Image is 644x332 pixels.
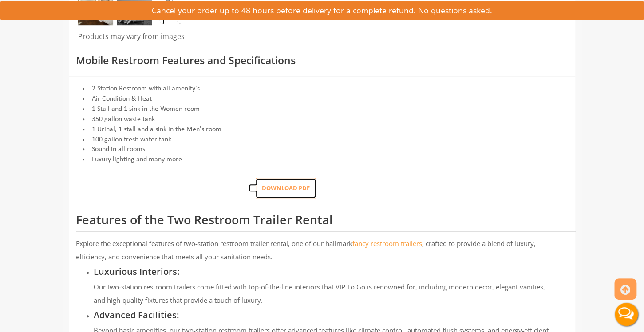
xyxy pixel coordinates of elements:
[76,55,569,66] h3: Mobile Restroom Features and Specifications
[76,237,557,263] p: Explore the exceptional features of two-station restroom trailer rental, one of our hallmark , cr...
[249,184,316,192] a: Download pdf
[94,267,582,277] h3: Luxurious Interiors:
[76,213,576,232] h2: Features of the Two Restroom Trailer Rental
[76,84,569,94] li: 2 Station Restroom with all amenity's
[76,155,569,165] li: Luxury lighting and many more
[76,104,569,114] li: 1 Stall and 1 sink in the Women room
[76,94,569,104] li: Air Condition & Heat
[76,114,569,125] li: 350 gallon waste tank
[94,280,557,307] p: Our two-station restroom trailers come fitted with top-of-the-line interiors that VIP To Go is re...
[352,239,422,248] a: fancy restroom trailers
[76,31,316,47] div: Products may vary from images
[94,310,582,320] h3: Advanced Facilities:
[76,125,569,135] li: 1 Urinal, 1 stall and a sink in the Men's room
[76,145,569,155] li: Sound in all rooms
[256,178,316,198] button: Download pdf
[76,135,569,145] li: 100 gallon fresh water tank
[608,297,644,332] button: Live Chat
